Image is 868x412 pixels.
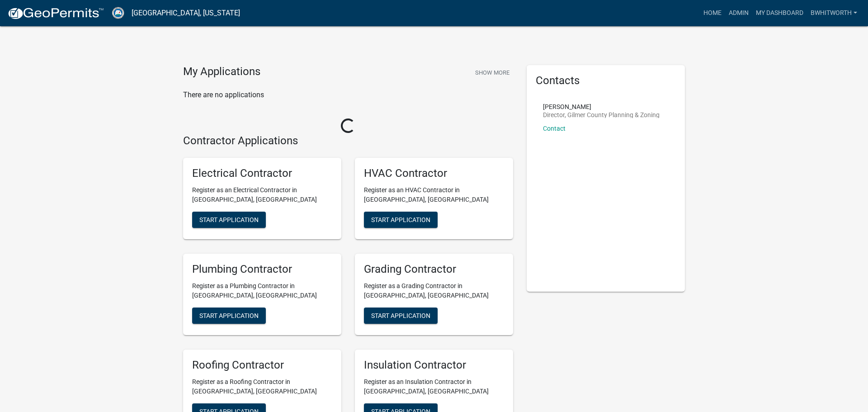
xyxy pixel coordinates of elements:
p: Register as a Plumbing Contractor in [GEOGRAPHIC_DATA], [GEOGRAPHIC_DATA] [192,281,332,300]
img: Gilmer County, Georgia [111,7,124,19]
a: My Dashboard [752,5,807,22]
h5: Grading Contractor [364,263,504,276]
h5: Contacts [536,74,676,87]
h4: Contractor Applications [183,134,513,147]
button: Show More [472,65,513,80]
p: [PERSON_NAME] [543,104,660,110]
button: Start Application [192,212,266,228]
h5: Roofing Contractor [192,359,332,372]
p: Register as an HVAC Contractor in [GEOGRAPHIC_DATA], [GEOGRAPHIC_DATA] [364,185,504,204]
p: Register as an Insulation Contractor in [GEOGRAPHIC_DATA], [GEOGRAPHIC_DATA] [364,377,504,396]
p: Director, Gilmer County Planning & Zoning [543,112,660,118]
button: Start Application [192,308,266,324]
span: Start Application [199,312,259,319]
p: Register as an Electrical Contractor in [GEOGRAPHIC_DATA], [GEOGRAPHIC_DATA] [192,185,332,204]
button: Start Application [364,212,438,228]
p: Register as a Grading Contractor in [GEOGRAPHIC_DATA], [GEOGRAPHIC_DATA] [364,281,504,300]
a: Contact [543,125,566,132]
h5: HVAC Contractor [364,167,504,180]
button: Start Application [364,308,438,324]
a: BWhitworth [807,5,861,22]
h5: Plumbing Contractor [192,263,332,276]
span: Start Application [199,216,259,223]
span: Start Application [371,312,430,319]
a: Home [700,5,725,22]
h4: My Applications [183,65,260,79]
p: There are no applications [183,90,513,100]
a: [GEOGRAPHIC_DATA], [US_STATE] [132,5,240,21]
h5: Insulation Contractor [364,359,504,372]
h5: Electrical Contractor [192,167,332,180]
a: Admin [725,5,752,22]
p: Register as a Roofing Contractor in [GEOGRAPHIC_DATA], [GEOGRAPHIC_DATA] [192,377,332,396]
span: Start Application [371,216,430,223]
